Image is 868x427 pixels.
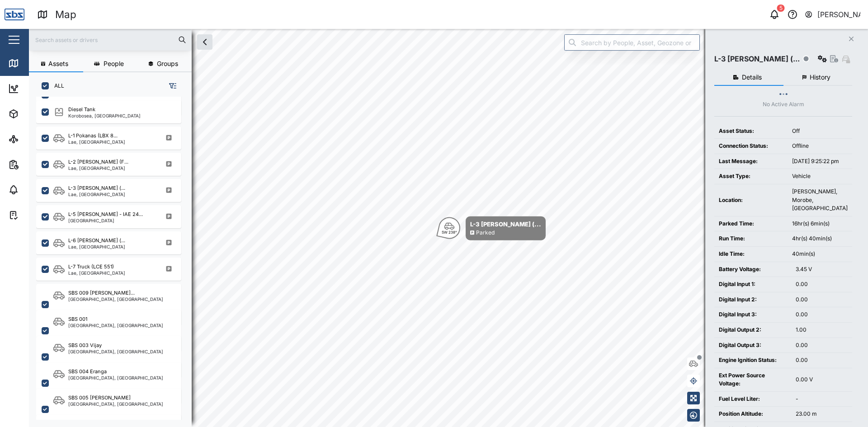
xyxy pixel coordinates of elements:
[68,349,163,354] div: [GEOGRAPHIC_DATA], [GEOGRAPHIC_DATA]
[719,310,787,319] div: Digital Input 3:
[719,341,787,350] div: Digital Output 3:
[796,341,848,350] div: 0.00
[719,220,783,228] div: Parked Time:
[719,371,787,388] div: Ext Power Source Voltage:
[5,5,24,24] img: Main Logo
[24,58,44,68] div: Map
[68,237,125,244] div: L-6 [PERSON_NAME] (...
[719,250,783,258] div: Idle Time:
[796,410,848,418] div: 23.00 m
[792,172,848,181] div: Vehicle
[68,106,95,113] div: Diesel Tank
[792,142,848,150] div: Offline
[24,134,45,144] div: Sites
[24,210,48,220] div: Tasks
[719,296,787,304] div: Digital Input 2:
[68,211,143,218] div: L-5 [PERSON_NAME] - IAE 24...
[68,113,141,118] div: Korobosea, [GEOGRAPHIC_DATA]
[470,220,541,229] div: L-3 [PERSON_NAME] (...
[68,166,128,170] div: Lae, [GEOGRAPHIC_DATA]
[796,395,848,404] div: -
[24,160,54,169] div: Reports
[68,263,114,271] div: L-7 Truck (LCE 551)
[792,157,848,166] div: [DATE] 9:25:22 pm
[719,196,783,205] div: Location:
[29,29,868,427] canvas: Map
[719,280,787,289] div: Digital Input 1:
[68,297,163,301] div: [GEOGRAPHIC_DATA], [GEOGRAPHIC_DATA]
[719,157,783,166] div: Last Message:
[564,34,700,51] input: Search by People, Asset, Geozone or Place
[792,188,848,213] div: [PERSON_NAME], Morobe, [GEOGRAPHIC_DATA]
[796,326,848,334] div: 1.00
[792,250,848,258] div: 40min(s)
[68,323,163,328] div: [GEOGRAPHIC_DATA], [GEOGRAPHIC_DATA]
[719,235,783,243] div: Run Time:
[24,185,52,195] div: Alarms
[719,410,787,418] div: Position Altitude:
[719,265,787,274] div: Battery Voltage:
[719,127,783,136] div: Asset Status:
[796,280,848,289] div: 0.00
[777,5,785,12] div: 5
[796,375,848,384] div: 0.00 V
[792,235,848,243] div: 4hr(s) 40min(s)
[804,8,861,21] button: [PERSON_NAME]
[48,61,68,67] span: Assets
[719,172,783,181] div: Asset Type:
[796,296,848,304] div: 0.00
[719,356,787,365] div: Engine Ignition Status:
[796,310,848,319] div: 0.00
[68,289,135,297] div: SBS 009 [PERSON_NAME]...
[36,97,191,420] div: grid
[34,33,186,47] input: Search assets or drivers
[439,216,546,240] div: Map marker
[68,271,125,275] div: Lae, [GEOGRAPHIC_DATA]
[55,7,76,23] div: Map
[68,315,87,323] div: SBS 001
[24,84,64,94] div: Dashboard
[719,395,787,404] div: Fuel Level Liter:
[442,230,457,234] div: SW 238°
[68,368,107,375] div: SBS 004 Eranga
[68,192,125,197] div: Lae, [GEOGRAPHIC_DATA]
[796,356,848,365] div: 0.00
[157,61,178,67] span: Groups
[49,82,64,89] label: ALL
[817,9,861,20] div: [PERSON_NAME]
[68,375,163,380] div: [GEOGRAPHIC_DATA], [GEOGRAPHIC_DATA]
[68,140,125,144] div: Lae, [GEOGRAPHIC_DATA]
[742,74,762,80] span: Details
[68,132,118,140] div: L-1 Pokanas (LBX 8...
[792,127,848,136] div: Off
[796,265,848,274] div: 3.45 V
[792,220,848,228] div: 16hr(s) 6min(s)
[719,142,783,150] div: Connection Status:
[476,229,495,237] div: Parked
[810,74,830,80] span: History
[24,109,52,119] div: Assets
[719,326,787,334] div: Digital Output 2:
[68,394,131,402] div: SBS 005 [PERSON_NAME]
[104,61,124,67] span: People
[714,53,800,65] div: L-3 [PERSON_NAME] (...
[68,342,102,349] div: SBS 003 Vijay
[68,218,143,223] div: [GEOGRAPHIC_DATA]
[68,244,125,249] div: Lae, [GEOGRAPHIC_DATA]
[68,184,125,192] div: L-3 [PERSON_NAME] (...
[68,402,163,406] div: [GEOGRAPHIC_DATA], [GEOGRAPHIC_DATA]
[68,158,128,166] div: L-2 [PERSON_NAME] (F...
[763,100,804,109] div: No Active Alarm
